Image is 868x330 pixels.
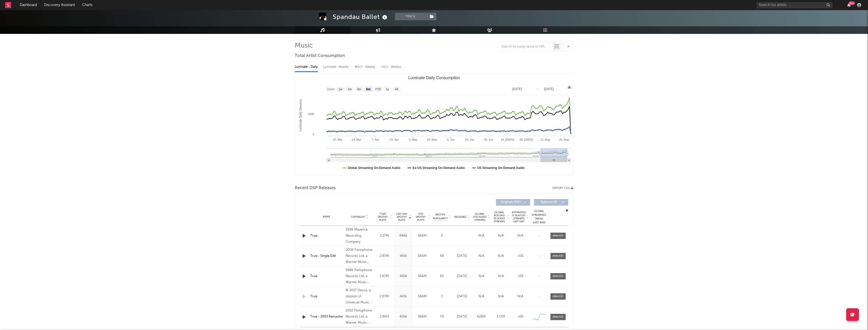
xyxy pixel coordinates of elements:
div: 3.27M [376,233,393,238]
div: 566M [414,274,431,279]
text: Luminate Daily Consumption [408,76,460,80]
text: Ex-US Streaming On-Demand Audio [413,166,465,170]
div: [DATE] [453,254,470,259]
span: Estimated % Playlist Streams Last Day [512,211,526,223]
text: → [536,87,539,91]
span: ATD Spotify Plays [414,212,428,222]
div: 828M [473,314,490,319]
div: 2.89M [376,314,393,319]
text: 30. Jun [484,138,493,141]
div: 2.87M [376,294,393,299]
span: Global ATD Audio Streams [473,212,487,222]
button: Features(0) [534,199,568,206]
div: 566M [414,233,431,238]
text: 6m [366,87,370,91]
button: 99+ [847,3,851,7]
div: 99 + [849,1,855,5]
text: 11. Aug [540,138,550,141]
div: [DATE] [453,294,470,299]
text: 25. Aug [559,138,568,141]
svg: Luminate Daily Consumption [295,74,573,175]
a: True [310,294,343,299]
text: 19. May [427,138,437,141]
div: 74 [433,314,451,319]
text: 500k [308,113,314,116]
div: N/A [512,294,529,299]
div: 846k [395,233,412,238]
div: 441k [395,254,412,259]
text: 7. Apr [372,138,379,141]
span: Total Artist Consumption [295,53,345,59]
div: 1986 Parlophone Records Ltd, a Warner Music Group Company [346,267,373,285]
div: [DATE] [453,274,470,279]
div: 2008 Parlophone Records Ltd, a Warner Music Group Company [346,247,373,265]
span: Released [454,215,466,218]
div: OCC - Weekly [381,63,402,71]
div: 566M [414,294,431,299]
div: N/A [492,274,509,279]
text: 14. [DATE] [501,138,514,141]
div: 0 [433,233,451,238]
text: 1y [385,87,389,91]
button: Export CSV [552,187,574,190]
text: 28. [DATE] [520,138,533,141]
span: Spotify Popularity [433,213,448,221]
a: True [310,274,343,279]
a: True - 2003 Remaster [310,314,343,319]
span: Recent DSP Releases [295,185,336,191]
text: All [395,87,398,91]
text: Luminate Daily Streams [299,99,302,131]
div: 60 [433,274,451,279]
div: BMAT - Weekly [355,63,376,71]
div: 1 [433,294,451,299]
div: [DATE] [453,314,470,319]
a: True [310,233,343,238]
text: YTD [375,87,381,91]
text: 21. Apr [390,138,399,141]
div: Luminate - Weekly [323,63,350,71]
text: 10. Mar [333,138,342,141]
text: Zoom [327,87,335,91]
div: N/A [473,294,490,299]
text: 24. Mar [352,138,361,141]
text: 0 [312,133,314,136]
span: 7 Day Spotify Plays [376,212,390,222]
div: N/A [473,254,490,259]
span: Features ( 0 ) [537,201,561,204]
a: True - Single Edit [310,254,343,259]
div: N/A [492,233,509,238]
text: Global Streaming On-Demand Audio [348,166,400,170]
button: Originals(242) [496,199,530,206]
text: 16. Jun [465,138,474,141]
div: © 2017 Decca, a division of Universal Music Operations Limited [346,288,373,306]
span: Copyright [351,215,365,218]
div: N/A [473,274,490,279]
div: 566M [414,254,431,259]
text: US Streaming On-Demand Audio [477,166,525,170]
div: Spandau Ballet [333,13,389,21]
text: 1w [338,87,342,91]
div: 2010 Parlophone Records Ltd, a Warner Music Group Company [346,308,373,326]
div: 566M [414,314,431,319]
div: N/A [492,294,509,299]
button: Track [395,13,427,20]
div: Global Streaming Trend (Last 60D) [531,209,547,225]
div: 2.87M [376,254,393,259]
text: 1m [347,87,352,91]
text: [DATE] [512,87,522,91]
div: N/A [512,233,529,238]
input: Search by song name or URL [499,45,552,49]
div: <5% [512,254,529,259]
div: Luminate - Daily [295,63,318,71]
div: 69 [433,254,451,259]
div: N/A [492,254,509,259]
span: Global Rolling 7D Audio Streams [492,211,506,223]
text: 3m [357,87,361,91]
text: 5. May [409,138,417,141]
text: [DATE] [544,87,554,91]
text: 2. Jun [447,138,454,141]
